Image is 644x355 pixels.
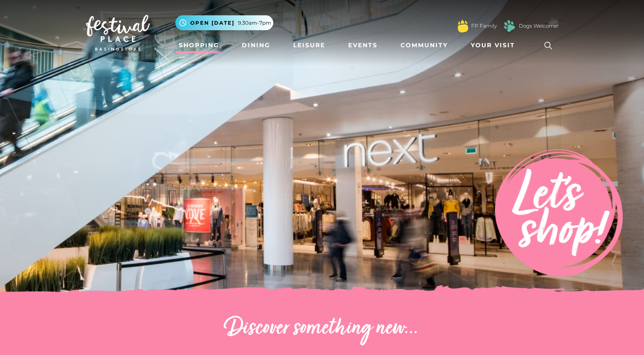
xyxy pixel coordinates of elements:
[175,15,273,30] button: Open [DATE] 9.30am-7pm
[471,41,515,50] span: Your Visit
[86,15,150,51] img: Festival Place Logo
[467,37,523,53] a: Your Visit
[175,37,223,53] a: Shopping
[238,19,271,27] span: 9.30am-7pm
[471,22,497,30] a: FP Family
[86,315,558,342] h2: Discover something new...
[345,37,381,53] a: Events
[190,19,235,27] span: Open [DATE]
[238,37,274,53] a: Dining
[519,22,558,30] a: Dogs Welcome!
[290,37,329,53] a: Leisure
[397,37,451,53] a: Community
